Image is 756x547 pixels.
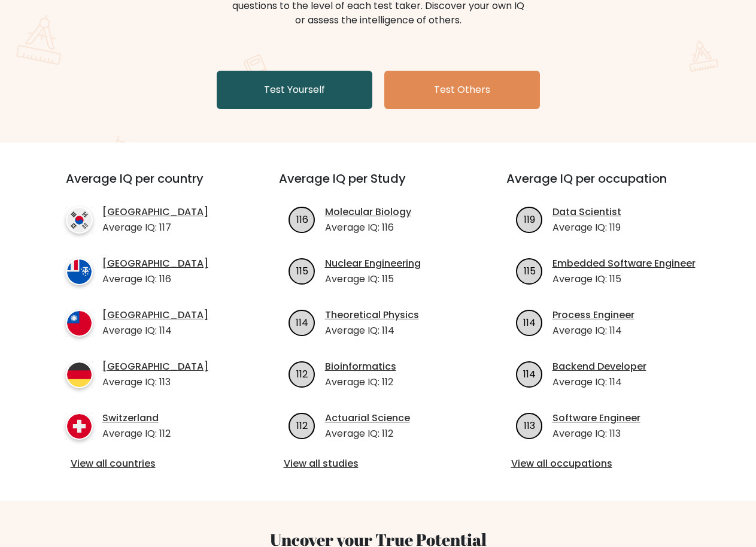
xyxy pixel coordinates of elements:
p: Average IQ: 112 [325,375,396,389]
text: 112 [296,418,308,432]
a: Bioinformatics [325,359,396,374]
a: [GEOGRAPHIC_DATA] [102,308,208,322]
text: 114 [296,315,308,329]
a: View all studies [284,457,473,471]
p: Average IQ: 114 [552,324,634,338]
text: 116 [296,212,308,226]
h3: Average IQ per occupation [506,171,705,200]
text: 119 [524,212,535,226]
p: Average IQ: 117 [102,220,208,235]
p: Average IQ: 116 [102,272,208,286]
p: Average IQ: 114 [102,324,208,338]
a: [GEOGRAPHIC_DATA] [102,256,208,271]
p: Average IQ: 114 [552,375,646,389]
h3: Average IQ per Study [279,171,478,200]
a: Nuclear Engineering [325,256,421,271]
a: Embedded Software Engineer [552,256,696,271]
p: Average IQ: 112 [102,427,171,441]
a: View all countries [71,457,231,471]
a: Molecular Biology [325,205,411,219]
text: 115 [523,264,535,277]
p: Average IQ: 116 [325,220,411,235]
a: Test Yourself [217,71,372,109]
img: country [66,207,93,234]
img: country [66,258,93,285]
text: 115 [296,264,308,277]
a: Theoretical Physics [325,308,419,322]
p: Average IQ: 114 [325,324,419,338]
text: 114 [523,315,536,329]
p: Average IQ: 113 [552,427,640,441]
p: Average IQ: 119 [552,220,621,235]
p: Average IQ: 115 [325,272,421,286]
a: [GEOGRAPHIC_DATA] [102,359,208,374]
img: country [66,310,93,337]
a: Software Engineer [552,411,640,425]
img: country [66,361,93,388]
p: Average IQ: 112 [325,427,410,441]
text: 114 [523,367,536,380]
h3: Average IQ per country [66,171,236,200]
a: View all occupations [511,457,700,471]
text: 112 [296,367,308,380]
a: Process Engineer [552,308,634,322]
a: Test Others [384,71,540,109]
a: Actuarial Science [325,411,410,425]
img: country [66,413,93,440]
a: Backend Developer [552,359,646,374]
a: Data Scientist [552,205,621,219]
p: Average IQ: 113 [102,375,208,389]
a: Switzerland [102,411,171,425]
text: 113 [524,418,535,432]
a: [GEOGRAPHIC_DATA] [102,205,208,219]
p: Average IQ: 115 [552,272,696,286]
